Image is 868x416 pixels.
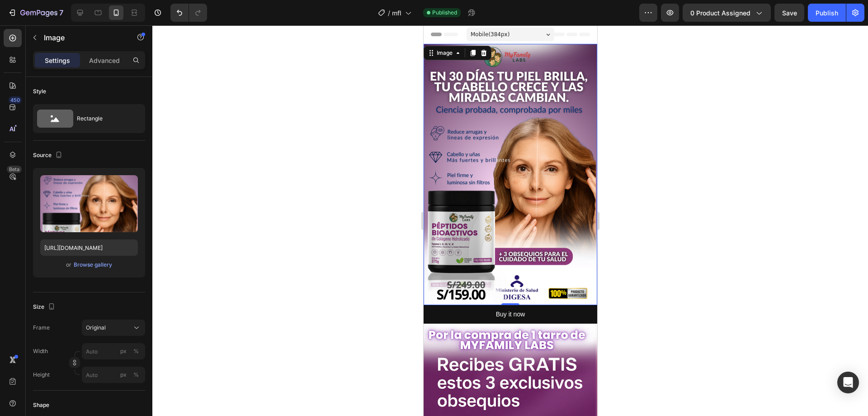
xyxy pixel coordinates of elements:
input: https://example.com/image.jpg [40,239,138,256]
button: Browse gallery [73,260,113,269]
div: Publish [816,8,838,18]
p: Advanced [89,56,120,65]
div: px [120,371,127,379]
button: Save [774,4,804,22]
div: % [133,371,139,379]
div: 450 [9,96,22,104]
div: Size [33,301,57,313]
div: Open Intercom Messenger [837,372,859,393]
div: Source [33,149,64,162]
div: Beta [7,166,22,173]
span: Original [86,324,106,332]
button: % [118,346,129,357]
span: / [388,8,390,18]
img: preview-image [40,175,138,232]
iframe: Design area [424,25,597,416]
button: % [118,369,129,380]
button: Original [82,320,145,336]
div: px [120,347,127,355]
button: px [131,369,142,380]
button: px [131,346,142,357]
div: % [133,347,139,355]
p: 7 [59,7,63,18]
label: Height [33,371,50,379]
label: Frame [33,324,50,332]
input: px% [82,343,145,359]
p: Settings [45,56,70,65]
input: px% [82,367,145,383]
span: mfl [392,8,401,18]
div: Style [33,87,46,96]
span: or [66,259,71,270]
span: Save [782,9,797,17]
label: Width [33,347,48,355]
span: 0 product assigned [690,8,750,18]
p: Image [44,32,121,43]
div: Undo/Redo [170,4,207,22]
button: 0 product assigned [683,4,771,22]
button: 7 [4,4,67,22]
div: Rectangle [77,108,132,129]
button: Publish [808,4,846,22]
div: Shape [33,401,49,409]
span: Published [432,9,457,17]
